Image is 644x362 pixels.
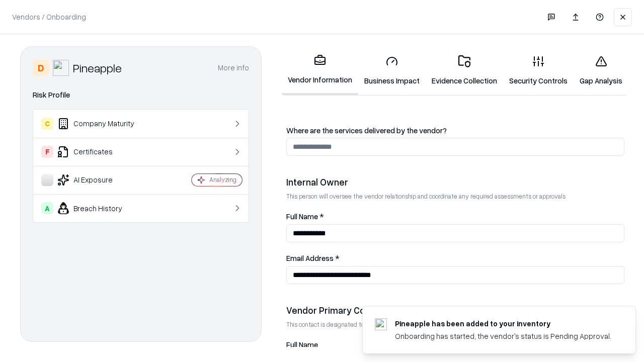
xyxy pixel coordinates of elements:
img: pineappleenergy.com [375,318,387,330]
a: Security Controls [503,47,574,94]
a: Gap Analysis [574,47,628,94]
p: Vendors / Onboarding [12,12,86,22]
div: Certificates [41,146,162,158]
div: Internal Owner [286,176,624,188]
div: Pineapple [73,60,122,76]
p: This contact is designated to receive the assessment request from Shift [286,320,624,329]
div: Pineapple has been added to your inventory [395,318,611,329]
button: More info [218,59,249,77]
div: Vendor Primary Contact [286,304,624,316]
div: F [41,146,53,158]
div: Company Maturity [41,118,162,130]
a: Vendor Information [282,46,358,95]
img: Pineapple [53,60,69,76]
div: Risk Profile [33,89,249,101]
div: D [33,60,49,76]
a: Business Impact [358,47,426,94]
label: Full Name [286,341,624,348]
div: Analyzing [209,175,236,184]
div: A [41,202,53,214]
label: Full Name * [286,213,624,220]
div: Breach History [41,202,162,214]
div: Onboarding has started, the vendor's status is Pending Approval. [395,331,611,341]
div: C [41,118,53,130]
label: Where are the services delivered by the vendor? [286,127,624,134]
label: Email Address * [286,254,624,262]
a: Evidence Collection [426,47,503,94]
div: AI Exposure [41,174,162,186]
p: This person will oversee the vendor relationship and coordinate any required assessments or appro... [286,192,624,201]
